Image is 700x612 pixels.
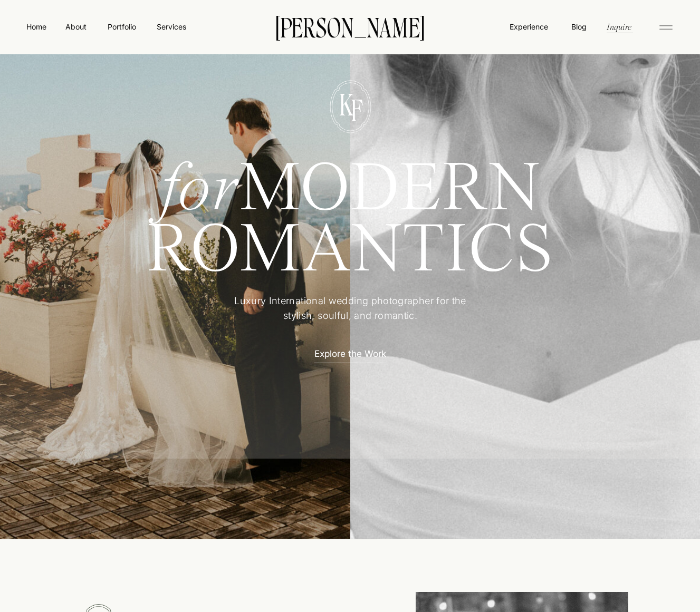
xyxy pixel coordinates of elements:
[219,294,482,325] p: Luxury International wedding photographer for the stylish, soulful, and romantic.
[342,95,371,122] p: F
[103,21,140,32] a: Portfolio
[606,21,632,33] a: Inquire
[108,221,593,279] h1: ROMANTICS
[156,21,187,32] a: Services
[332,90,361,116] p: K
[108,160,593,211] h1: MODERN
[260,15,441,37] a: [PERSON_NAME]
[64,21,88,32] a: About
[569,21,589,32] a: Blog
[24,21,49,32] a: Home
[304,347,397,358] a: Explore the Work
[509,21,549,32] a: Experience
[160,157,239,226] i: for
